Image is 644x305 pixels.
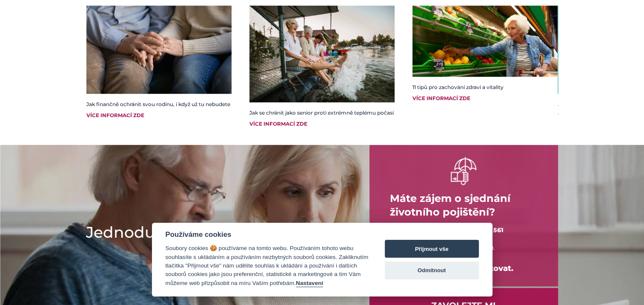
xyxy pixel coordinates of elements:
button: Přijmout vše [385,240,479,258]
button: Nastavení [296,280,323,287]
h6: Jak finančně ochránit svou rodinu, i když už tu nebudete [86,101,232,108]
a: Jak finančně ochránit svou rodinu, i když už tu nebudeteVíce informací zde [86,6,232,127]
div: Více informací zde [249,120,395,128]
h6: 11 tipů pro zachování zdraví a vitality [412,83,558,91]
div: Více informací zde [86,112,232,119]
div: Více informací zde [412,95,558,102]
a: 11 tipů pro zachování zdraví a vitalityVíce informací zde [412,6,558,109]
div: Používáme cookies [166,230,369,239]
a: Senioři v léte vedle vody.Jak se chránit jako senior proti extrémně teplému počasíVíce informací zde [249,6,395,135]
h1: Jednoduché životní pojištění [86,222,342,243]
h6: Jak se chránit jako senior proti extrémně teplému počasí [249,109,395,117]
div: Soubory cookies 🍪 používáme na tomto webu. Používáním tohoto webu souhlasíte s ukládáním a použív... [166,244,369,288]
button: Odmítnout [385,262,479,279]
img: Senioři v léte vedle vody. [249,6,395,102]
h4: Máte zájem o sjednání životního pojištění? [390,185,538,226]
img: ruka držící deštník bilá ikona [451,157,476,184]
